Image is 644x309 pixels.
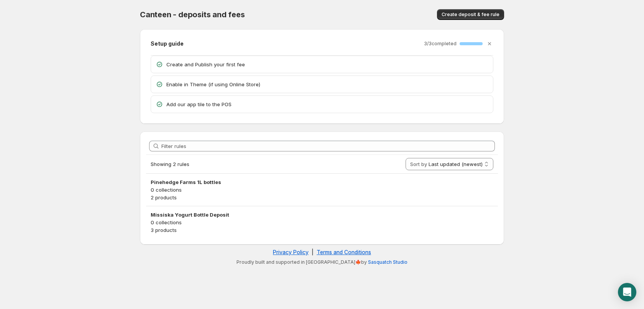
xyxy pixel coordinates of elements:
[140,10,245,19] span: Canteen - deposits and fees
[437,9,504,20] button: Create deposit & fee rule
[424,41,457,47] p: 3 / 3 completed
[151,211,493,219] h3: Missiska Yogurt Bottle Deposit
[442,12,499,18] span: Create deposit & fee rule
[368,259,407,265] a: Sasquatch Studio
[151,186,493,194] p: 0 collections
[151,226,493,234] p: 3 products
[484,38,495,49] button: Dismiss setup guide
[161,141,495,151] input: Filter rules
[166,81,488,88] p: Enable in Theme (if using Online Store)
[144,259,500,265] p: Proudly built and supported in [GEOGRAPHIC_DATA]🍁by
[317,249,371,255] a: Terms and Conditions
[618,283,636,301] div: Open Intercom Messenger
[151,219,493,226] p: 0 collections
[312,249,314,255] span: |
[166,100,488,108] p: Add our app tile to the POS
[151,161,189,167] span: Showing 2 rules
[151,178,493,186] h3: Pinehedge Farms 1L bottles
[273,249,309,255] a: Privacy Policy
[166,61,488,68] p: Create and Publish your first fee
[151,194,493,201] p: 2 products
[151,40,184,48] h2: Setup guide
